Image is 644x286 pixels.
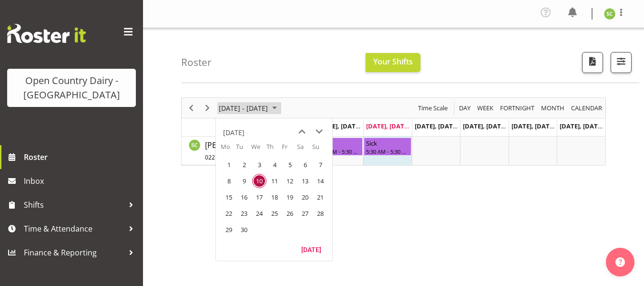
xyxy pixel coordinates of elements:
[267,206,282,221] span: Thursday, September 25, 2025
[417,102,449,114] span: Time Scale
[237,174,251,188] span: Tuesday, September 9, 2025
[476,102,495,114] button: Timeline Week
[366,148,409,155] div: 5:30 AM - 5:30 PM
[298,158,312,172] span: Saturday, September 6, 2025
[298,174,312,188] span: Saturday, September 13, 2025
[313,158,327,172] span: Sunday, September 7, 2025
[317,148,360,155] div: 5:30 AM - 5:30 PM
[201,102,214,114] button: Next
[24,222,124,236] span: Time & Attendance
[205,140,264,162] span: [PERSON_NAME]
[205,153,241,161] span: 022 630 9488
[217,102,281,114] button: September 08 - 14, 2025
[237,190,251,204] span: Tuesday, September 16, 2025
[313,190,327,204] span: Sunday, September 21, 2025
[251,142,266,157] th: We
[183,98,199,118] div: Previous
[237,158,251,172] span: Tuesday, September 2, 2025
[283,206,297,221] span: Friday, September 26, 2025
[458,102,471,114] span: Day
[315,138,363,156] div: Sukhpreet Chandi"s event - Sick Begin From Tuesday, September 9, 2025 at 5:30:00 AM GMT+12:00 End...
[604,8,615,20] img: sukhpreet-chandi8208.jpg
[366,138,409,148] div: Sick
[236,142,251,157] th: Tu
[310,123,327,140] button: next month
[283,190,297,204] span: Friday, September 19, 2025
[297,142,312,157] th: Sa
[415,122,458,130] span: [DATE], [DATE]
[560,122,603,130] span: [DATE], [DATE]
[7,24,86,43] img: Rosterit website logo
[199,98,215,118] div: Next
[251,173,266,189] td: Wednesday, September 10, 2025
[540,102,566,114] button: Timeline Month
[223,123,245,142] div: title
[222,222,236,237] span: Monday, September 29, 2025
[282,142,297,157] th: Fr
[295,243,327,256] button: Today
[252,206,266,221] span: Wednesday, September 24, 2025
[611,52,632,73] button: Filter Shifts
[222,174,236,188] span: Monday, September 8, 2025
[499,102,535,114] span: Fortnight
[218,102,269,114] span: [DATE] - [DATE]
[313,174,327,188] span: Sunday, September 14, 2025
[312,142,327,157] th: Su
[267,174,282,188] span: Thursday, September 11, 2025
[570,102,604,114] button: Month
[237,222,251,237] span: Tuesday, September 30, 2025
[205,139,264,162] a: [PERSON_NAME]022 630 9488
[458,102,472,114] button: Timeline Day
[252,190,266,204] span: Wednesday, September 17, 2025
[221,142,236,157] th: Mo
[582,52,603,73] button: Download a PDF of the roster according to the set date range.
[266,137,605,165] table: Timeline Week of September 10, 2025
[267,190,282,204] span: Thursday, September 18, 2025
[499,102,536,114] button: Fortnight
[615,257,625,267] img: help-xxl-2.png
[24,245,124,260] span: Finance & Reporting
[17,74,126,102] div: Open Country Dairy - [GEOGRAPHIC_DATA]
[463,122,506,130] span: [DATE], [DATE]
[222,190,236,204] span: Monday, September 15, 2025
[182,137,266,165] td: Sukhpreet Chandi resource
[237,206,251,221] span: Tuesday, September 23, 2025
[181,97,606,166] div: Timeline Week of September 10, 2025
[293,123,310,140] button: previous month
[283,174,297,188] span: Friday, September 12, 2025
[476,102,494,114] span: Week
[298,190,312,204] span: Saturday, September 20, 2025
[266,142,282,157] th: Th
[366,122,409,130] span: [DATE], [DATE]
[540,102,565,114] span: Month
[267,158,282,172] span: Thursday, September 4, 2025
[24,150,138,164] span: Roster
[222,206,236,221] span: Monday, September 22, 2025
[252,158,266,172] span: Wednesday, September 3, 2025
[181,57,212,68] h4: Roster
[317,138,360,148] div: Sick
[417,102,450,114] button: Time Scale
[313,206,327,221] span: Sunday, September 28, 2025
[298,206,312,221] span: Saturday, September 27, 2025
[24,174,138,188] span: Inbox
[222,158,236,172] span: Monday, September 1, 2025
[185,102,198,114] button: Previous
[283,158,297,172] span: Friday, September 5, 2025
[252,174,266,188] span: Wednesday, September 10, 2025
[366,53,420,72] button: Your Shifts
[373,56,413,67] span: Your Shifts
[364,138,411,156] div: Sukhpreet Chandi"s event - Sick Begin From Wednesday, September 10, 2025 at 5:30:00 AM GMT+12:00 ...
[24,198,124,212] span: Shifts
[317,122,361,130] span: [DATE], [DATE]
[511,122,555,130] span: [DATE], [DATE]
[570,102,603,114] span: calendar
